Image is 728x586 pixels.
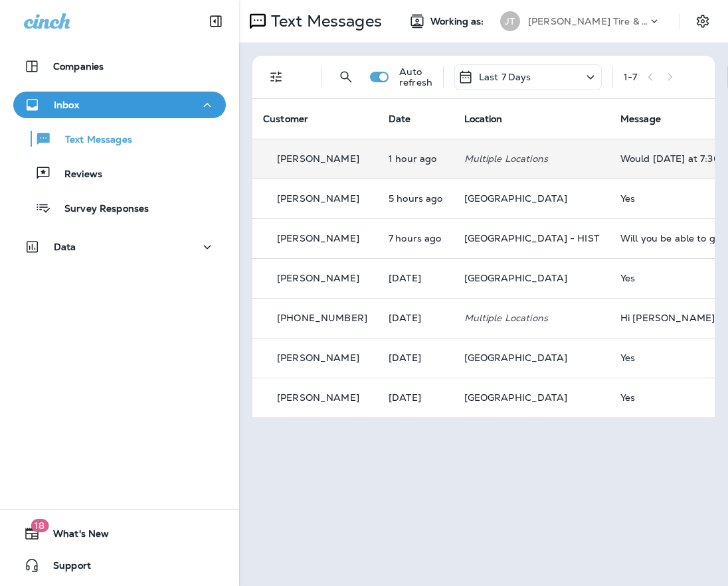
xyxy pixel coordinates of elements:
p: Inbox [54,100,79,110]
p: [PERSON_NAME] Tire & Auto [528,16,648,27]
button: Text Messages [13,125,226,153]
p: Reviews [51,169,102,181]
span: [GEOGRAPHIC_DATA] - HIST [464,232,599,244]
p: Auto refresh [399,66,432,88]
div: 1 - 7 [624,72,637,82]
span: [GEOGRAPHIC_DATA] [464,392,567,403]
p: [PERSON_NAME] [277,273,359,283]
span: Support [40,560,91,576]
p: Oct 12, 2025 09:29 AM [389,273,443,283]
p: Oct 13, 2025 12:46 PM [389,153,443,164]
button: Companies [13,53,226,80]
div: JT [500,11,520,31]
p: [PERSON_NAME] [277,193,359,204]
p: Multiple Locations [464,313,599,323]
button: Search Messages [333,64,359,90]
button: 18What's New [13,520,226,547]
p: Oct 7, 2025 01:16 PM [389,392,443,403]
p: Last 7 Days [479,72,531,82]
p: [PERSON_NAME] [277,352,359,363]
span: Date [389,113,411,125]
p: [PERSON_NAME] [277,233,359,244]
span: Message [620,113,661,125]
p: [PERSON_NAME] [277,392,359,403]
span: [GEOGRAPHIC_DATA] [464,352,567,364]
p: Oct 13, 2025 09:22 AM [389,193,443,204]
p: Survey Responses [51,203,149,216]
p: Companies [53,61,104,72]
p: Data [54,242,76,252]
button: Reviews [13,159,226,187]
p: Text Messages [52,134,132,147]
p: Multiple Locations [464,153,599,164]
span: 18 [31,519,48,532]
span: Working as: [430,16,487,27]
button: Inbox [13,92,226,118]
button: Data [13,234,226,260]
p: Oct 9, 2025 09:01 AM [389,352,443,363]
span: Customer [263,113,308,125]
span: [GEOGRAPHIC_DATA] [464,272,567,284]
button: Survey Responses [13,194,226,222]
span: Location [464,113,503,125]
button: Filters [263,64,290,90]
p: [PERSON_NAME] [277,153,359,164]
p: Oct 13, 2025 07:14 AM [389,233,443,244]
p: Text Messages [266,11,382,31]
p: [PHONE_NUMBER] [277,313,367,323]
button: Settings [691,9,715,33]
span: What's New [40,528,109,544]
span: [GEOGRAPHIC_DATA] [464,192,567,204]
p: Oct 10, 2025 03:23 PM [389,313,443,323]
button: Support [13,552,226,579]
button: Collapse Sidebar [197,8,234,35]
